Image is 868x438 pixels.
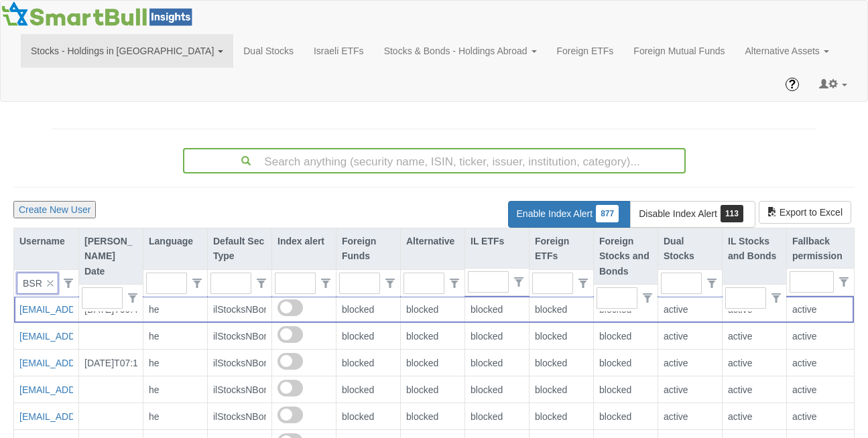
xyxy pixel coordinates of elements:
div: ilStocksNBonds [213,356,266,370]
div: Foreign ETFs [530,228,593,269]
div: Foreign Stocks and Bonds [594,228,658,284]
div: blocked [406,303,459,316]
div: blocked [535,330,588,343]
a: Dual Stocks [233,34,304,68]
div: blocked [342,356,395,370]
div: he [149,330,202,343]
div: Dual Stocks [658,228,722,269]
div: blocked [471,383,523,396]
div: Alternative [401,228,464,269]
a: Stocks - Holdings in [GEOGRAPHIC_DATA] [21,34,233,68]
div: Username [14,228,78,269]
div: active [664,383,717,396]
div: blocked [406,356,459,370]
div: he [149,356,202,370]
div: IL ETFs [465,228,529,254]
div: active [664,410,717,423]
div: active [792,410,849,423]
div: blocked [471,330,523,343]
div: active [792,303,849,316]
a: Create New User [13,204,96,215]
a: Stocks & Bonds - Holdings Abroad [374,34,547,68]
a: Alternative Assets [735,34,839,68]
div: blocked [535,383,588,396]
div: active [728,410,781,423]
div: blocked [535,410,588,423]
a: [EMAIL_ADDRESS][DOMAIN_NAME] [19,358,178,368]
div: active [664,356,717,370]
div: he [149,410,202,423]
div: blocked [535,303,588,316]
div: active [664,330,717,343]
div: blocked [342,303,395,316]
div: [DATE]T07:11:30.895Z [84,356,137,370]
button: Disable Index Alert113 [630,201,755,228]
div: blocked [471,356,523,370]
div: he [149,383,202,396]
button: Enable Index Alert877 [508,201,631,228]
div: active [728,383,781,396]
a: [EMAIL_ADDRESS][DOMAIN_NAME] [19,384,178,395]
div: [PERSON_NAME] Date [79,228,143,284]
div: blocked [406,330,459,343]
img: Smartbull [1,1,198,27]
div: ilStocksNBonds [213,410,266,423]
div: Foreign Funds [336,228,400,269]
div: Default Sec Type [208,228,271,269]
div: active [728,330,781,343]
div: blocked [599,356,652,370]
div: Search anything (security name, ISIN, ticker, issuer, institution, category)... [184,149,684,172]
div: ilStocksNBonds [213,330,266,343]
div: active [792,356,849,370]
a: ? [776,68,809,101]
div: active [792,330,849,343]
span: ? [789,78,796,91]
div: Index alert [272,228,336,269]
div: active [728,356,781,370]
div: blocked [471,410,523,423]
div: blocked [406,383,459,396]
div: IL Stocks and Bonds [723,228,786,284]
div: active [664,303,717,316]
div: blocked [535,356,588,370]
a: [EMAIL_ADDRESS][DOMAIN_NAME] [19,304,178,315]
a: Israeli ETFs [304,34,374,68]
div: blocked [599,330,652,343]
div: blocked [342,410,395,423]
div: Language [143,228,207,269]
button: Export to Excel [759,201,851,224]
div: active [792,383,849,396]
div: blocked [342,383,395,396]
a: [EMAIL_ADDRESS][DOMAIN_NAME] [19,411,178,422]
div: blocked [342,330,395,343]
a: Foreign ETFs [547,34,624,68]
div: blocked [406,410,459,423]
a: Foreign Mutual Funds [623,34,735,68]
div: blocked [471,303,523,316]
div: ilStocksNBonds [213,303,266,316]
div: he [149,303,202,316]
div: ilStocksNBonds [213,383,266,396]
div: blocked [599,383,652,396]
span: 877 [596,205,619,222]
div: blocked [599,410,652,423]
span: 113 [721,205,743,222]
div: Fallback permission [787,228,854,284]
a: [EMAIL_ADDRESS][DOMAIN_NAME] [19,331,178,342]
button: Create New User [13,201,96,218]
